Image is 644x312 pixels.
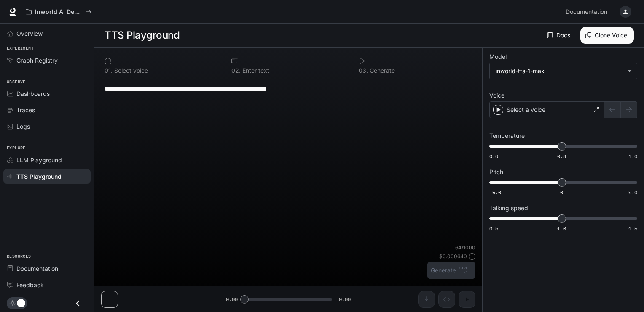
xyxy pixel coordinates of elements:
[35,8,82,16] p: Inworld AI Demos
[3,153,91,167] a: LLM Playground
[455,244,475,251] p: 64 / 1000
[16,172,62,181] span: TTS Playground
[566,7,607,17] span: Documentation
[489,54,507,60] p: Model
[68,295,87,312] button: Close drawer
[545,27,574,44] a: Docs
[3,53,91,68] a: Graph Registry
[16,29,43,38] span: Overview
[489,153,498,160] span: 0.6
[628,225,637,232] span: 1.5
[560,189,563,196] span: 0
[16,56,58,65] span: Graph Registry
[16,106,35,114] span: Traces
[22,3,95,20] button: All workspaces
[3,169,91,184] a: TTS Playground
[489,169,503,175] p: Pitch
[368,68,395,74] p: Generate
[16,264,58,273] span: Documentation
[16,280,44,289] span: Feedback
[489,93,504,98] p: Voice
[17,298,25,307] span: Dark mode toggle
[489,205,528,211] p: Talking speed
[113,68,148,74] p: Select voice
[439,253,467,260] p: $ 0.000640
[557,225,566,232] span: 1.0
[105,27,180,44] h1: TTS Playground
[16,156,62,164] span: LLM Playground
[507,106,545,114] p: Select a voice
[3,261,91,276] a: Documentation
[231,68,241,74] p: 0 2 .
[628,153,637,160] span: 1.0
[3,103,91,117] a: Traces
[489,189,501,196] span: -5.0
[105,68,113,74] p: 0 1 .
[489,225,498,232] span: 0.5
[3,119,91,134] a: Logs
[562,3,614,20] a: Documentation
[241,68,269,74] p: Enter text
[557,153,566,160] span: 0.8
[16,122,30,131] span: Logs
[628,189,637,196] span: 5.0
[16,89,50,98] span: Dashboards
[3,86,91,101] a: Dashboards
[3,278,91,292] a: Feedback
[3,26,91,41] a: Overview
[490,63,637,79] div: inworld-tts-1-max
[580,27,634,44] button: Clone Voice
[489,133,525,139] p: Temperature
[496,67,623,75] div: inworld-tts-1-max
[359,68,368,74] p: 0 3 .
